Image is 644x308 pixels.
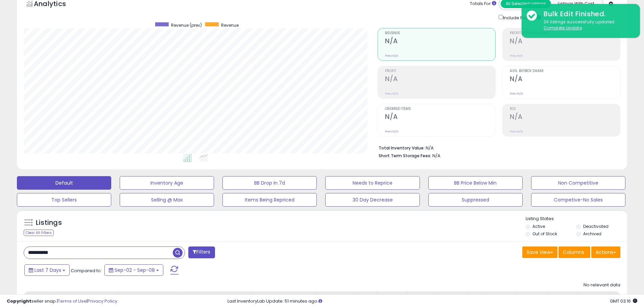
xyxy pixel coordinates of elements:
[510,129,523,134] small: Prev: N/A
[470,1,496,7] div: Totals For
[171,22,202,28] span: Revenue (prev)
[428,176,523,190] button: BB Price Below Min
[510,107,620,111] span: ROI
[379,145,425,151] b: Total Inventory Value:
[385,69,495,73] span: Profit
[539,19,635,31] div: 24 listings successfully updated.
[7,298,117,305] div: seller snap | |
[57,294,82,301] div: Repricing
[88,298,117,304] a: Privacy Policy
[428,193,523,207] button: Suppressed
[88,294,115,301] div: Fulfillment
[385,107,495,111] span: Ordered Items
[510,31,620,35] span: Profit [PERSON_NAME]
[115,267,155,274] span: Sep-02 - Sep-08
[385,75,495,84] h2: N/A
[522,246,557,258] button: Save View
[39,294,51,301] div: Title
[583,223,609,229] label: Deactivated
[222,193,317,207] button: Items Being Repriced
[532,223,545,229] label: Active
[532,231,557,237] label: Out of Stock
[34,267,61,274] span: Last 7 Days
[228,298,637,305] div: Last InventoryLab Update: 51 minutes ago.
[188,246,215,258] button: Filters
[120,193,214,207] button: Selling @ Max
[325,176,420,190] button: Needs to Reprice
[510,113,620,122] h2: N/A
[325,193,420,207] button: 30 Day Decrease
[221,22,239,28] span: Revenue
[24,230,54,236] div: Clear All Filters
[510,54,523,58] small: Prev: N/A
[385,129,398,134] small: Prev: N/A
[256,294,314,301] div: Listed Price
[583,231,601,237] label: Archived
[104,264,163,276] button: Sep-02 - Sep-08
[526,216,627,222] p: Listing States:
[58,298,87,304] a: Terms of Use
[494,14,549,21] div: Include Returns
[24,264,70,276] button: Last 7 Days
[379,143,615,151] li: N/A
[385,113,495,122] h2: N/A
[385,31,495,35] span: Revenue
[71,267,102,274] span: Compared to:
[583,282,620,288] div: No relevant data
[539,9,635,19] div: Bulk Edit Finished.
[17,193,111,207] button: Top Sellers
[222,176,317,190] button: BB Drop in 7d
[510,69,620,73] span: Avg. Buybox Share
[544,25,582,31] u: Complete Update
[385,37,495,46] h2: N/A
[385,54,398,58] small: Prev: N/A
[558,246,590,258] button: Columns
[550,294,575,301] div: Velocity
[510,75,620,84] h2: N/A
[531,176,625,190] button: Non Competitive
[563,249,584,256] span: Columns
[7,298,31,304] strong: Copyright
[17,176,111,190] button: Default
[36,218,62,228] h5: Listings
[510,37,620,46] h2: N/A
[610,298,637,304] span: 2025-09-16 03:16 GMT
[379,153,431,159] b: Short Term Storage Fees:
[510,92,523,96] small: Prev: N/A
[385,92,398,96] small: Prev: N/A
[432,152,440,159] span: N/A
[531,193,625,207] button: Competive-No Sales
[120,176,214,190] button: Inventory Age
[591,246,620,258] button: Actions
